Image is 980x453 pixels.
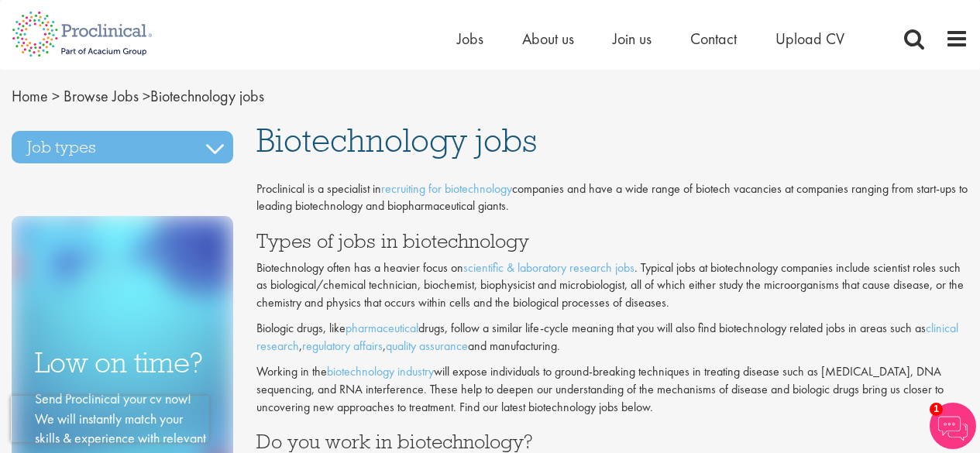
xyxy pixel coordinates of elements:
[613,29,652,49] a: Join us
[256,119,537,161] span: Biotechnology jobs
[302,338,383,354] a: regulatory affairs
[256,231,968,251] h3: Types of jobs in biotechnology
[522,29,574,49] a: About us
[52,86,60,106] span: >
[775,29,844,49] a: Upload CV
[327,363,434,379] a: biotechnology industry
[930,403,976,449] img: Chatbot
[12,86,48,106] a: breadcrumb link to Home
[381,180,512,197] a: recruiting for biotechnology
[346,320,418,336] a: pharmaceutical
[35,348,210,378] h3: Low on time?
[930,403,943,416] span: 1
[143,86,150,106] span: >
[12,131,233,163] h3: Job types
[256,363,968,417] p: Working in the will expose individuals to ground-breaking techniques in treating disease such as ...
[11,396,209,442] iframe: reCAPTCHA
[463,259,634,276] a: scientific & laboratory research jobs
[256,431,968,451] h3: Do you work in biotechnology?
[256,180,968,216] p: Proclinical is a specialist in companies and have a wide range of biotech vacancies at companies ...
[256,320,968,355] p: Biologic drugs, like drugs, follow a similar life-cycle meaning that you will also find biotechno...
[386,338,468,354] a: quality assurance
[12,86,264,106] span: Biotechnology jobs
[64,86,139,106] a: breadcrumb link to Browse Jobs
[457,29,483,49] a: Jobs
[256,320,958,354] a: clinical research
[690,29,737,49] a: Contact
